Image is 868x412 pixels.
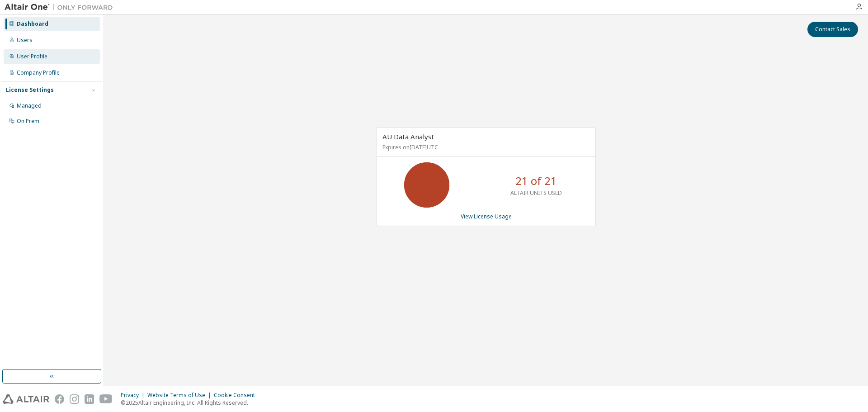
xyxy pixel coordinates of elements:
a: View License Usage [461,213,512,220]
div: Dashboard [17,20,48,28]
img: linkedin.svg [85,394,94,404]
img: facebook.svg [55,394,64,404]
span: AU Data Analyst [382,132,434,141]
img: Altair One [5,3,118,12]
button: Contact Sales [807,22,858,37]
div: Privacy [121,392,147,399]
p: Expires on [DATE] UTC [382,143,588,151]
img: altair_logo.svg [3,394,49,404]
div: On Prem [17,118,39,125]
p: © 2025 Altair Engineering, Inc. All Rights Reserved. [121,399,260,407]
div: Users [17,37,33,44]
div: Company Profile [17,69,60,76]
p: 21 of 21 [515,173,557,189]
div: Managed [17,102,42,109]
img: instagram.svg [70,394,79,404]
div: User Profile [17,53,47,60]
div: Cookie Consent [214,392,260,399]
p: ALTAIR UNITS USED [510,189,562,197]
img: youtube.svg [99,394,113,404]
div: Website Terms of Use [147,392,214,399]
div: License Settings [6,86,54,94]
